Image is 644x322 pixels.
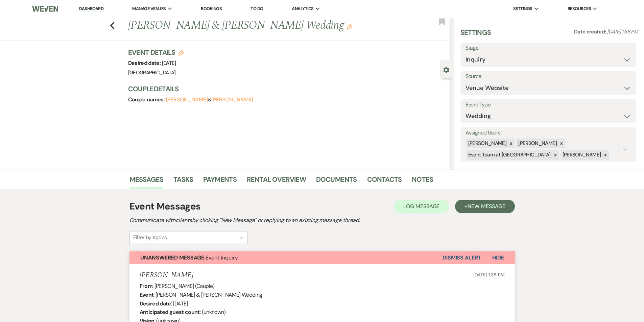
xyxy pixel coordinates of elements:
[403,203,439,210] span: Log Message
[129,251,443,264] button: Unanswered Message:Event Inquiry
[128,18,384,34] h1: [PERSON_NAME] & [PERSON_NAME] Wedding
[128,69,176,76] span: [GEOGRAPHIC_DATA]
[132,5,166,12] span: Manage Venues
[468,203,505,210] span: New Message
[140,271,193,279] h5: [PERSON_NAME]
[574,28,607,35] span: Date created:
[473,272,504,278] span: [DATE] 1:38 PM
[516,139,558,148] div: [PERSON_NAME]
[247,174,306,189] a: Rental Overview
[129,216,515,224] h2: Communicate with clients by clicking "New Message" or replying to an existing message thread.
[140,291,154,298] b: Event
[166,97,208,102] button: [PERSON_NAME]
[251,6,263,11] a: To Do
[140,254,206,261] strong: Unanswered Message:
[133,233,169,242] div: Filter by topics...
[211,97,253,102] button: [PERSON_NAME]
[394,200,449,213] button: Log Message
[140,282,152,290] b: From
[443,66,449,73] button: Close lead details
[129,174,164,189] a: Messages
[455,200,515,213] button: +New Message
[173,174,193,189] a: Tasks
[201,6,222,11] a: Bookings
[460,28,491,43] h3: Settings
[128,96,166,103] span: Couple names:
[412,174,433,189] a: Notes
[466,43,631,53] label: Stage:
[166,96,253,103] span: &
[140,300,171,307] b: Desired date
[560,150,602,160] div: [PERSON_NAME]
[492,254,504,261] span: Hide
[316,174,357,189] a: Documents
[128,59,162,67] span: Desired date:
[32,2,58,16] img: Weven Logo
[347,24,352,30] button: Edit
[129,199,201,214] h1: Event Messages
[607,28,638,35] span: [DATE] 1:38 PM
[568,5,591,12] span: Resources
[140,308,200,316] b: Anticipated guest count
[443,251,481,264] button: Dismiss Alert
[466,100,631,110] label: Event Type:
[466,150,552,160] div: Event Team at [GEOGRAPHIC_DATA]
[466,72,631,81] label: Source:
[128,48,184,57] h3: Event Details
[481,251,515,264] button: Hide
[162,60,176,67] span: [DATE]
[203,174,237,189] a: Payments
[513,5,532,12] span: Settings
[466,139,508,148] div: [PERSON_NAME]
[140,254,238,261] span: Event Inquiry
[79,6,103,12] a: Dashboard
[367,174,402,189] a: Contacts
[128,84,444,94] h3: Couple Details
[292,5,313,12] span: Analytics
[466,128,631,138] label: Assigned Users:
